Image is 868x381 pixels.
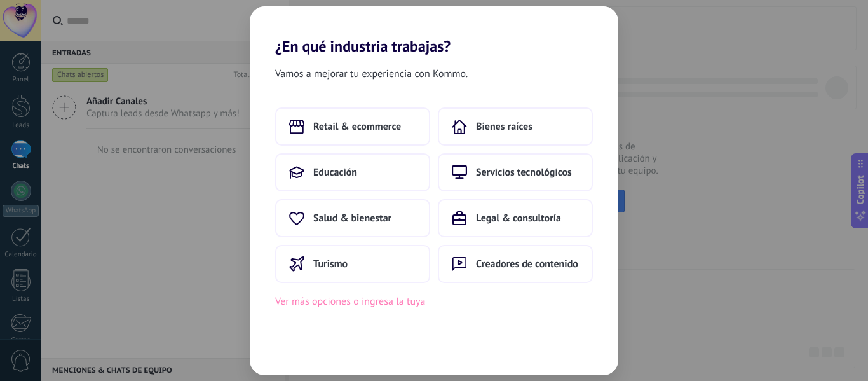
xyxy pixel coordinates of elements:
[313,120,401,133] span: Retail & ecommerce
[275,66,468,82] span: Vamos a mejorar tu experiencia con Kommo.
[313,212,391,225] span: Salud & bienestar
[250,6,618,55] h2: ¿En qué industria trabajas?
[438,107,593,146] button: Bienes raíces
[438,245,593,283] button: Creadores de contenido
[275,199,430,237] button: Salud & bienestar
[476,120,532,133] span: Bienes raíces
[275,293,425,310] button: Ver más opciones o ingresa la tuya
[275,153,430,191] button: Educación
[476,212,561,225] span: Legal & consultoría
[275,245,430,283] button: Turismo
[476,258,578,270] span: Creadores de contenido
[438,153,593,191] button: Servicios tecnológicos
[313,166,357,179] span: Educación
[313,258,348,270] span: Turismo
[275,107,430,146] button: Retail & ecommerce
[476,166,572,179] span: Servicios tecnológicos
[438,199,593,237] button: Legal & consultoría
